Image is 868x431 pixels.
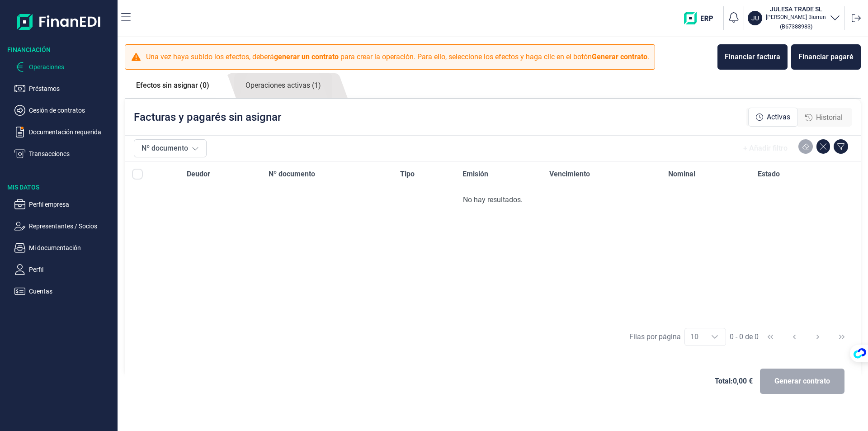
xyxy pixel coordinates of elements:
button: Perfil [14,264,114,275]
button: First Page [759,326,781,348]
button: Cesión de contratos [14,105,114,116]
p: Representantes / Socios [29,221,114,232]
span: Tipo [400,169,415,180]
div: Financiar factura [725,52,780,62]
span: Total: 0,00 € [715,376,753,387]
small: Copiar cif [780,23,812,30]
button: Nº documento [134,139,207,157]
div: No hay resultados. [132,194,854,205]
button: Transacciones [14,148,114,159]
span: Estado [758,169,780,180]
img: Logo de aplicación [17,7,101,36]
p: Transacciones [29,148,114,159]
p: Perfil [29,264,114,275]
p: Operaciones [29,62,114,72]
span: Activas [767,112,790,123]
p: Facturas y pagarés sin asignar [134,110,281,124]
p: Préstamos [29,83,114,94]
p: Perfil empresa [29,199,114,210]
button: Next Page [807,326,829,348]
span: 0 - 0 de 0 [730,333,759,341]
button: Financiar factura [717,44,788,70]
p: JU [751,14,759,23]
div: Filas por página [629,332,681,342]
button: Last Page [831,326,853,348]
a: Efectos sin asignar (0) [125,73,221,98]
div: All items unselected [132,169,143,180]
span: Deudor [187,169,210,180]
button: Financiar pagaré [791,44,861,70]
p: Una vez haya subido los efectos, deberá para crear la operación. Para ello, seleccione los efecto... [146,52,649,62]
b: generar un contrato [274,52,339,61]
p: Cesión de contratos [29,105,114,116]
span: Historial [816,112,843,123]
button: JUJULESA TRADE SL[PERSON_NAME] Biurrun(B67388983) [748,5,840,32]
button: Cuentas [14,286,114,297]
h3: JULESA TRADE SL [766,5,826,14]
p: Documentación requerida [29,127,114,137]
div: Activas [748,108,798,127]
button: Representantes / Socios [14,221,114,232]
b: Generar contrato [592,52,647,61]
img: erp [684,12,720,24]
button: Mi documentación [14,242,114,253]
button: Previous Page [783,326,805,348]
p: [PERSON_NAME] Biurrun [766,14,826,21]
button: Préstamos [14,83,114,94]
span: Vencimiento [549,169,590,180]
p: Mi documentación [29,242,114,253]
div: Financiar pagaré [798,52,854,62]
button: Perfil empresa [14,199,114,210]
span: Emisión [462,169,488,180]
span: Nominal [668,169,695,180]
button: Operaciones [14,62,114,72]
span: Nº documento [269,169,315,180]
div: Choose [704,328,726,346]
button: Documentación requerida [14,127,114,137]
div: Historial [798,109,850,127]
a: Operaciones activas (1) [234,73,332,98]
p: Cuentas [29,286,114,297]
